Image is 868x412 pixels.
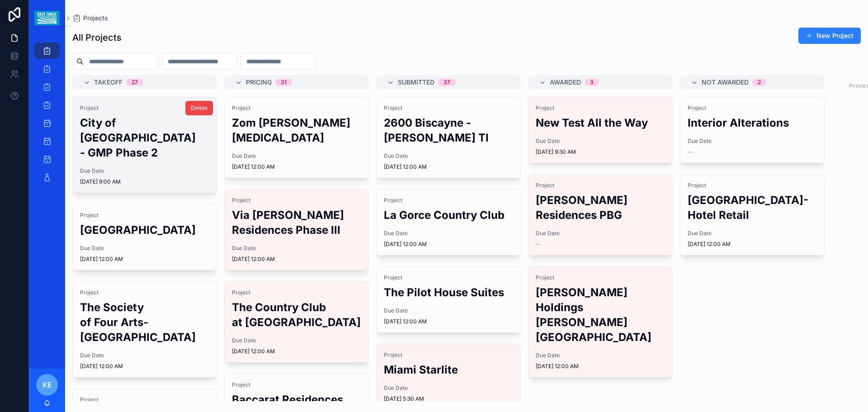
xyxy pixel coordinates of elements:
[232,381,361,388] span: Project
[702,78,749,87] span: Not Awarded
[232,392,361,407] h2: Baccarat Residences
[224,281,369,363] a: ProjectThe Country Club at [GEOGRAPHIC_DATA]Due Date[DATE] 12:00 AM
[536,241,541,248] span: --
[398,78,434,87] span: Submitted
[688,137,817,145] span: Due Date
[384,115,513,145] h2: 2600 Biscayne - [PERSON_NAME] TI
[94,78,123,87] span: Takeoff
[384,230,513,237] span: Due Date
[232,289,361,296] span: Project
[42,379,52,390] span: KE
[132,79,138,86] div: 27
[232,337,361,344] span: Due Date
[384,274,513,281] span: Project
[80,396,209,403] span: Project
[798,28,861,44] button: New Project
[384,197,513,204] span: Project
[232,104,361,112] span: Project
[536,363,665,370] span: [DATE] 12:00 AM
[80,289,209,296] span: Project
[536,274,665,281] span: Project
[232,163,361,170] span: [DATE] 12:00 AM
[384,163,513,170] span: [DATE] 12:00 AM
[384,362,513,377] h2: Miami Starlite
[376,97,521,178] a: Project2600 Biscayne - [PERSON_NAME] TIDue Date[DATE] 12:00 AM
[83,14,108,23] span: Projects
[281,79,287,86] div: 31
[384,351,513,359] span: Project
[376,189,521,256] a: ProjectLa Gorce Country ClubDue Date[DATE] 12:00 AM
[536,230,665,237] span: Due Date
[550,78,581,87] span: Awarded
[246,78,272,87] span: Pricing
[688,241,817,248] span: [DATE] 12:00 AM
[80,363,209,370] span: [DATE] 12:00 AM
[443,79,450,86] div: 37
[384,208,513,223] h2: La Gorce Country Club
[384,395,513,403] span: [DATE] 5:30 AM
[688,148,693,156] span: --
[680,174,825,256] a: Project[GEOGRAPHIC_DATA]- Hotel RetailDue Date[DATE] 12:00 AM
[528,97,673,163] a: ProjectNew Test All the WayDue Date[DATE] 9:30 AM
[72,204,217,270] a: Project[GEOGRAPHIC_DATA]Due Date[DATE] 12:00 AM
[224,97,369,178] a: ProjectZom [PERSON_NAME][MEDICAL_DATA]Due Date[DATE] 12:00 AM
[80,223,209,237] h2: [GEOGRAPHIC_DATA]
[536,352,665,359] span: Due Date
[185,101,213,115] button: Delete
[72,31,122,44] h1: All Projects
[688,230,817,237] span: Due Date
[80,300,209,345] h2: The Society of Four Arts-[GEOGRAPHIC_DATA]
[384,241,513,248] span: [DATE] 12:00 AM
[688,193,817,223] h2: [GEOGRAPHIC_DATA]- Hotel Retail
[688,115,817,130] h2: Interior Alterations
[384,285,513,300] h2: The Pilot House Suites
[72,281,217,378] a: ProjectThe Society of Four Arts-[GEOGRAPHIC_DATA]Due Date[DATE] 12:00 AM
[232,197,361,204] span: Project
[80,115,209,160] h2: City of [GEOGRAPHIC_DATA] - GMP Phase 2
[29,36,65,197] div: scrollable content
[72,97,217,193] a: ProjectCity of [GEOGRAPHIC_DATA] - GMP Phase 2Due Date[DATE] 9:00 AMDelete
[384,384,513,392] span: Due Date
[224,189,369,270] a: ProjectVia [PERSON_NAME] Residences Phase lllDue Date[DATE] 12:00 AM
[384,104,513,112] span: Project
[688,182,817,189] span: Project
[384,152,513,160] span: Due Date
[536,285,665,345] h2: [PERSON_NAME] Holdings [PERSON_NAME][GEOGRAPHIC_DATA]
[80,256,209,263] span: [DATE] 12:00 AM
[232,348,361,355] span: [DATE] 12:00 AM
[536,193,665,223] h2: [PERSON_NAME] Residences PBG
[536,115,665,130] h2: New Test All the Way
[80,178,209,185] span: [DATE] 9:00 AM
[590,79,594,86] div: 3
[536,137,665,145] span: Due Date
[232,256,361,263] span: [DATE] 12:00 AM
[191,104,208,112] span: Delete
[688,104,817,112] span: Project
[232,208,361,237] h2: Via [PERSON_NAME] Residences Phase lll
[232,115,361,145] h2: Zom [PERSON_NAME][MEDICAL_DATA]
[80,352,209,359] span: Due Date
[384,318,513,325] span: [DATE] 12:00 AM
[376,344,521,410] a: ProjectMiami StarliteDue Date[DATE] 5:30 AM
[384,307,513,314] span: Due Date
[536,148,665,156] span: [DATE] 9:30 AM
[680,97,825,163] a: ProjectInterior AlterationsDue Date--
[528,266,673,378] a: Project[PERSON_NAME] Holdings [PERSON_NAME][GEOGRAPHIC_DATA]Due Date[DATE] 12:00 AM
[536,182,665,189] span: Project
[758,79,761,86] div: 2
[376,266,521,333] a: ProjectThe Pilot House SuitesDue Date[DATE] 12:00 AM
[528,174,673,256] a: Project[PERSON_NAME] Residences PBGDue Date--
[80,167,209,175] span: Due Date
[232,152,361,160] span: Due Date
[34,11,59,25] img: App logo
[72,14,108,23] a: Projects
[536,104,665,112] span: Project
[80,104,209,112] span: Project
[80,245,209,252] span: Due Date
[232,300,361,330] h2: The Country Club at [GEOGRAPHIC_DATA]
[80,212,209,219] span: Project
[232,245,361,252] span: Due Date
